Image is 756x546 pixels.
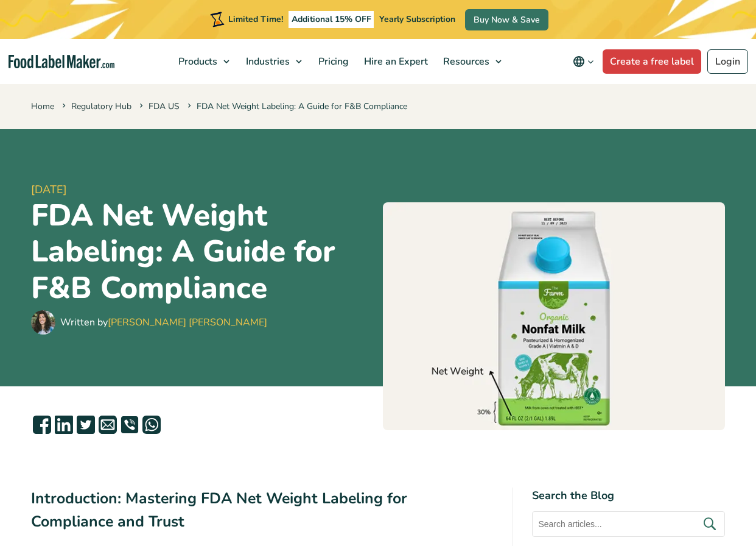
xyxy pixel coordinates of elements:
span: Resources [439,55,491,68]
input: Search articles... [532,511,725,537]
a: [PERSON_NAME] [PERSON_NAME] [108,316,267,329]
a: Food Label Maker homepage [9,55,114,69]
a: Login [707,49,748,74]
a: Home [31,101,54,112]
strong: Introduction: Mastering FDA Net Weight Labeling for Compliance and Trust [31,488,407,531]
a: Regulatory Hub [71,101,131,112]
a: Create a free label [603,49,701,74]
span: Products [175,55,219,68]
span: Yearly Subscription [379,13,455,25]
img: Maria Abi Hanna - Food Label Maker [31,310,55,335]
span: Additional 15% OFF [289,11,374,28]
button: Change language [564,49,603,74]
a: Buy Now & Save [465,9,548,30]
div: Written by [60,315,267,330]
a: Hire an Expert [357,39,433,84]
span: FDA Net Weight Labeling: A Guide for F&B Compliance [185,101,407,112]
a: Products [171,39,236,84]
a: Resources [436,39,508,84]
h1: FDA Net Weight Labeling: A Guide for F&B Compliance [31,198,373,307]
h4: Search the Blog [532,487,725,504]
span: Hire an Expert [360,55,429,68]
span: Limited Time! [228,13,283,25]
a: Industries [239,39,308,84]
a: Pricing [311,39,354,84]
span: [DATE] [31,182,373,198]
span: Pricing [315,55,350,68]
span: Industries [242,55,291,68]
a: FDA US [149,101,180,112]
